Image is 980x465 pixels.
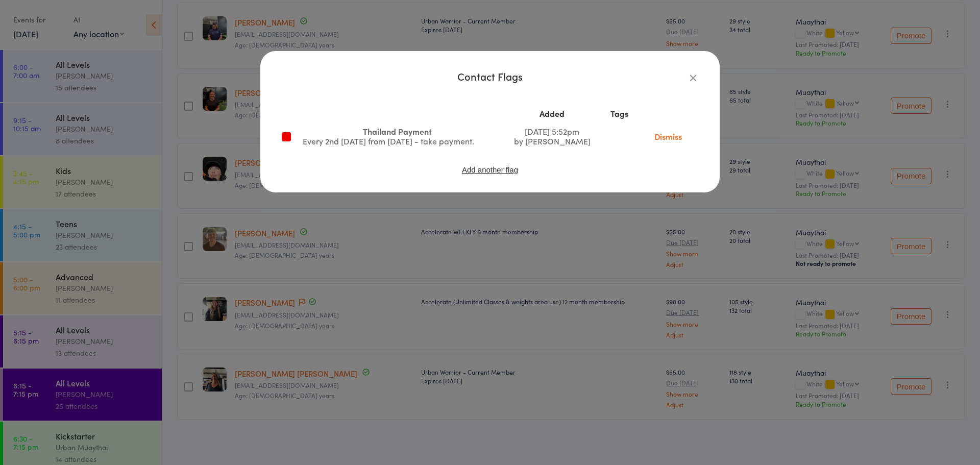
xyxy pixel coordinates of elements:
span: Thailand Payment [363,126,432,137]
div: Contact Flags [281,71,699,81]
div: Every 2nd [DATE] from [DATE] - take payment. [299,136,478,146]
td: [DATE] 5:52pm by [PERSON_NAME] [502,123,603,150]
button: Add another flag [461,165,519,174]
th: Added [502,105,603,123]
a: Dismiss this flag [647,131,690,142]
th: Tags [602,105,636,123]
